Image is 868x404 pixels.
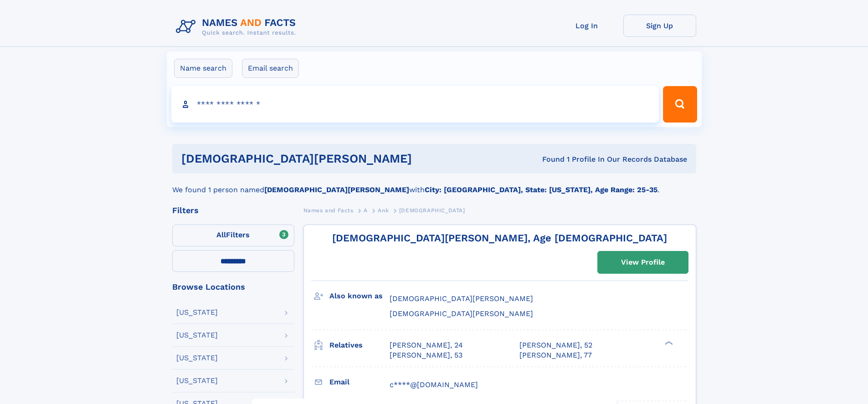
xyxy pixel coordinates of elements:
[329,374,390,390] h3: Email
[519,340,592,350] a: [PERSON_NAME], 52
[621,252,665,273] div: View Profile
[172,206,294,215] div: Filters
[242,59,299,78] label: Email search
[364,207,368,214] span: A
[172,283,294,291] div: Browse Locations
[477,154,687,164] div: Found 1 Profile In Our Records Database
[172,225,294,246] label: Filters
[364,205,368,216] a: A
[216,230,226,239] span: All
[264,185,409,194] b: [DEMOGRAPHIC_DATA][PERSON_NAME]
[329,288,390,304] h3: Also known as
[378,207,389,214] span: Ank
[663,86,697,123] button: Search Button
[519,350,592,360] a: [PERSON_NAME], 77
[390,350,462,360] a: [PERSON_NAME], 53
[378,205,389,216] a: Ank
[663,340,673,346] div: ❯
[176,377,218,384] div: [US_STATE]
[176,309,218,316] div: [US_STATE]
[425,185,657,194] b: City: [GEOGRAPHIC_DATA], State: [US_STATE], Age Range: 25-35
[329,338,390,353] h3: Relatives
[399,207,465,214] span: [DEMOGRAPHIC_DATA]
[623,15,696,37] a: Sign Up
[390,340,463,350] a: [PERSON_NAME], 24
[598,251,688,273] a: View Profile
[176,332,218,339] div: [US_STATE]
[332,232,667,244] a: [DEMOGRAPHIC_DATA][PERSON_NAME], Age [DEMOGRAPHIC_DATA]
[550,15,623,37] a: Log In
[181,153,477,164] h1: [DEMOGRAPHIC_DATA][PERSON_NAME]
[174,59,232,78] label: Name search
[172,174,696,195] div: We found 1 person named with .
[303,205,354,216] a: Names and Facts
[390,294,533,303] span: [DEMOGRAPHIC_DATA][PERSON_NAME]
[171,86,659,123] input: search input
[390,309,533,318] span: [DEMOGRAPHIC_DATA][PERSON_NAME]
[176,354,218,362] div: [US_STATE]
[172,15,303,39] img: Logo Names and Facts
